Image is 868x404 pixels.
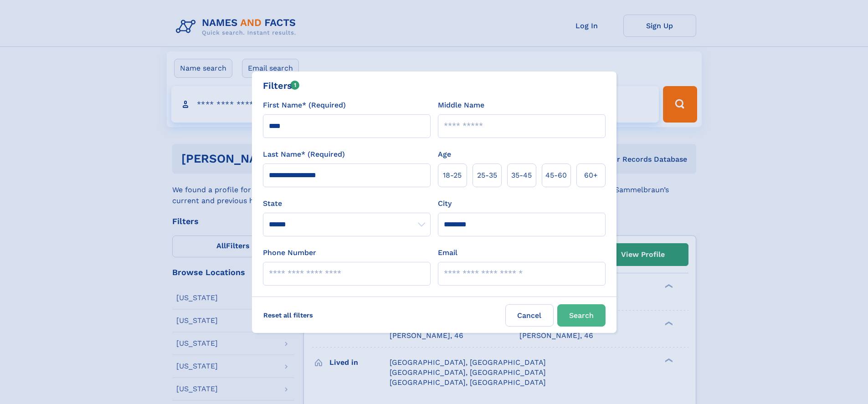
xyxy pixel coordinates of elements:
[438,198,452,209] label: City
[477,170,497,181] span: 25‑35
[443,170,462,181] span: 18‑25
[438,247,457,258] label: Email
[263,100,346,111] label: First Name* (Required)
[557,304,606,327] button: Search
[438,100,484,111] label: Middle Name
[263,79,300,92] div: Filters
[545,170,567,181] span: 45‑60
[257,304,319,326] label: Reset all filters
[505,304,554,327] label: Cancel
[438,149,451,160] label: Age
[263,247,316,258] label: Phone Number
[263,149,345,160] label: Last Name* (Required)
[511,170,532,181] span: 35‑45
[263,198,431,209] label: State
[584,170,598,181] span: 60+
